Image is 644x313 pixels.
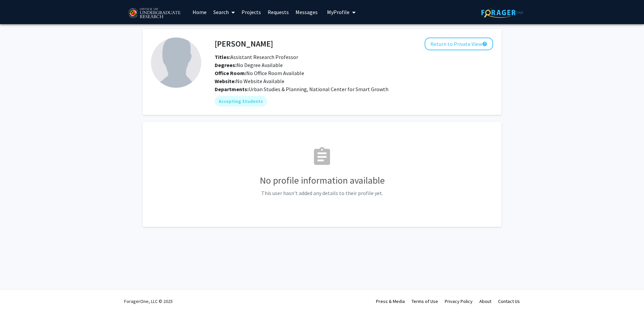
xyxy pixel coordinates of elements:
[151,175,493,186] h3: No profile information available
[264,0,292,24] a: Requests
[425,38,493,50] button: Return to Private View
[412,298,438,304] a: Terms of Use
[151,38,201,88] img: Profile Picture
[238,0,264,24] a: Projects
[151,189,493,197] p: This user hasn't added any details to their profile yet.
[215,78,236,84] b: Website:
[445,298,473,304] a: Privacy Policy
[143,122,501,227] fg-card: No Profile Information
[215,38,273,50] h4: [PERSON_NAME]
[189,0,210,24] a: Home
[215,70,246,76] b: Office Room:
[215,54,230,60] b: Titles:
[124,290,173,313] div: ForagerOne, LLC © 2025
[481,7,523,18] img: ForagerOne Logo
[376,298,405,304] a: Press & Media
[311,146,333,168] mat-icon: assignment
[215,62,283,68] span: No Degree Available
[292,0,321,24] a: Messages
[210,0,238,24] a: Search
[327,9,350,15] span: My Profile
[215,78,284,84] span: No Website Available
[479,298,491,304] a: About
[498,298,520,304] a: Contact Us
[215,96,267,107] mat-chip: Accepting Students
[249,86,388,92] span: Urban Studies & Planning, National Center for Smart Growth
[5,283,29,308] iframe: Chat
[215,54,298,60] span: Assistant Research Professor
[215,70,304,76] span: No Office Room Available
[215,86,249,92] b: Departments:
[482,40,487,48] mat-icon: help
[126,5,182,22] img: University of Maryland Logo
[215,62,236,68] b: Degrees:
